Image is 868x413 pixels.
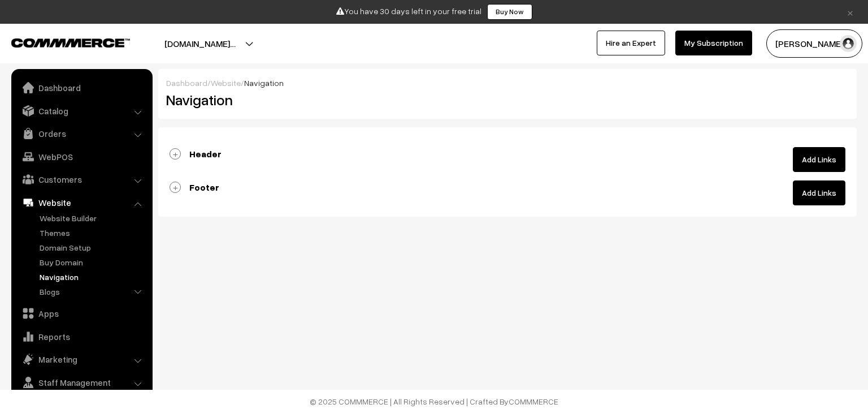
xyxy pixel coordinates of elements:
img: COMMMERCE [11,38,130,47]
a: COMMMERCE [11,35,110,49]
a: Footer [170,182,219,193]
a: Add Links [793,147,845,172]
a: Add Links [793,180,845,205]
b: Footer [189,182,219,193]
a: Hire an Expert [597,31,665,55]
a: Themes [37,227,149,239]
a: Website Builder [37,212,149,224]
a: Dashboard [14,78,149,98]
a: Reports [14,326,149,347]
a: Website [211,78,241,88]
div: You have 30 days left in your free trial [4,4,864,20]
a: COMMMERCE [509,397,558,406]
a: Staff Management [14,372,149,393]
a: Apps [14,303,149,324]
a: Website [14,192,149,213]
a: Header [170,148,222,160]
a: Orders [14,123,149,144]
img: user [840,35,857,52]
b: Header [189,148,222,160]
span: Navigation [244,78,284,88]
a: Catalog [14,101,149,121]
a: Buy Now [487,4,532,20]
a: My Subscription [675,31,752,55]
button: [PERSON_NAME] [766,29,862,58]
a: Domain Setup [37,242,149,253]
div: / / [166,77,849,89]
a: Dashboard [166,78,207,88]
a: × [843,5,858,19]
a: Navigation [37,271,149,283]
a: WebPOS [14,147,149,167]
h2: Navigation [166,91,383,109]
a: Blogs [37,286,149,298]
a: Buy Domain [37,256,149,268]
button: [DOMAIN_NAME]… [125,29,275,58]
a: Customers [14,169,149,190]
a: Marketing [14,349,149,369]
